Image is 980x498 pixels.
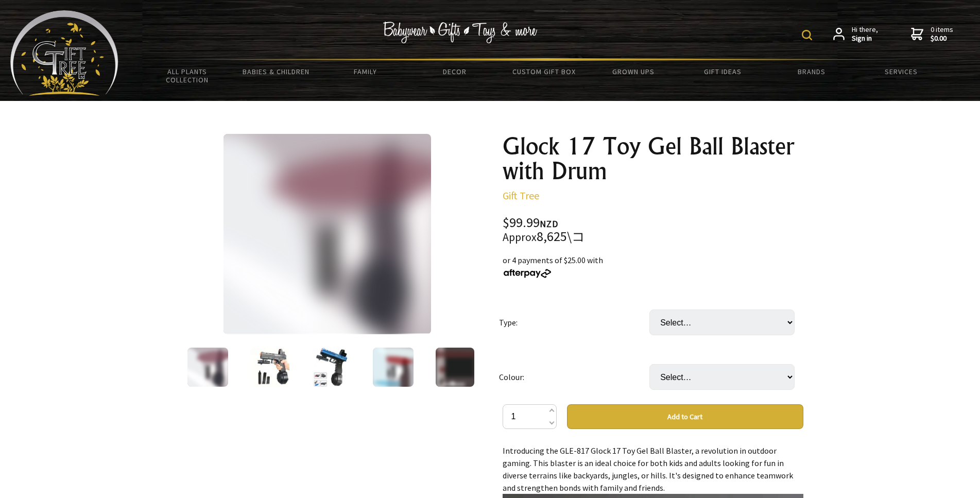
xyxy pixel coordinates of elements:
img: Babywear - Gifts - Toys & more [383,22,538,43]
a: Hi there,Sign in [833,25,878,43]
span: Hi there, [852,25,878,43]
div: or 4 payments of $25.00 with [503,254,803,279]
td: Type: [499,295,649,350]
a: All Plants Collection [143,61,232,91]
a: Family [321,61,410,82]
a: Babies & Children [232,61,321,82]
img: Babyware - Gifts - Toys and more... [10,10,118,96]
img: Glock 17 Toy Gel Ball Blaster with Drum [436,348,474,387]
img: Glock 17 Toy Gel Ball Blaster with Drum [187,348,228,387]
a: Gift Ideas [678,61,767,82]
img: Glock 17 Toy Gel Ball Blaster with Drum [223,134,432,334]
img: Glock 17 Toy Gel Ball Blaster with Drum [250,348,289,387]
strong: Sign in [852,34,878,43]
span: NZD [540,218,558,230]
a: Services [856,61,945,82]
strong: $0.00 [931,34,953,43]
div: $99.99 8,625\コ [503,216,803,244]
img: Glock 17 Toy Gel Ball Blaster with Drum [312,348,351,387]
a: 0 items$0.00 [911,25,953,43]
a: Grown Ups [589,61,678,82]
img: product search [802,30,812,40]
img: Glock 17 Toy Gel Ball Blaster with Drum [373,348,414,387]
td: Colour: [499,350,649,404]
a: Brands [767,61,856,82]
img: Afterpay [503,269,552,278]
a: Custom Gift Box [500,61,589,82]
button: Add to Cart [567,404,803,429]
h1: Glock 17 Toy Gel Ball Blaster with Drum [503,134,803,183]
small: Approx [503,230,537,244]
span: 0 items [931,25,953,43]
a: Gift Tree [503,189,539,202]
a: Decor [410,61,499,82]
